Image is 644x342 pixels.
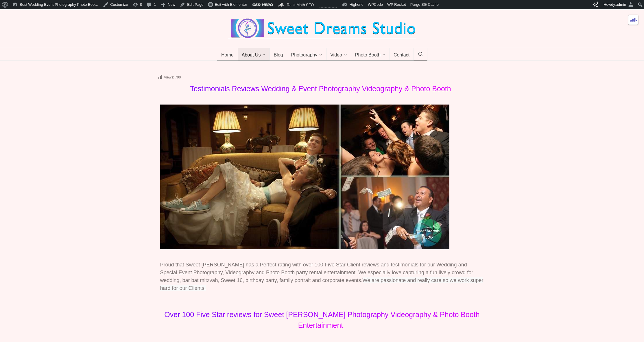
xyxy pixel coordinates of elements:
img: wedding bar bat mitzvah party photographer NJ NYC [160,105,449,249]
span: About Us [242,52,261,58]
span: Photography [291,52,317,58]
span: Views: [164,75,174,79]
span: Rank Math SEO [287,3,314,7]
span: Home [221,52,234,58]
a: Home [217,48,238,61]
span: Video [330,52,342,58]
span: We are passionate and really care so we work super hard for our Clients. [160,277,484,291]
a: Blog [270,48,287,61]
p: Proud that Sweet [PERSON_NAME] has a Perfect rating with over 100 Five Star Client reviews and te... [160,261,484,292]
span: Over 100 Five Star reviews for Sweet [PERSON_NAME] Photography Videography & Photo Booth Entertai... [164,310,479,329]
span: Testimonials Reviews Wedding & Event Photography Videography & Photo Booth [190,85,451,93]
span: Photo Booth [355,52,381,58]
span: Blog [274,52,283,58]
a: Photography [287,48,326,61]
a: Video [326,48,351,61]
img: Best Wedding Event Photography Photo Booth Videography NJ NY [228,18,416,39]
a: Contact [390,48,414,61]
a: About Us [238,48,270,61]
span: 790 [175,75,181,79]
span: Contact [394,52,409,58]
a: Photo Booth [351,48,390,61]
span: Edit with Elementor [215,2,247,7]
span: admin [616,2,626,7]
